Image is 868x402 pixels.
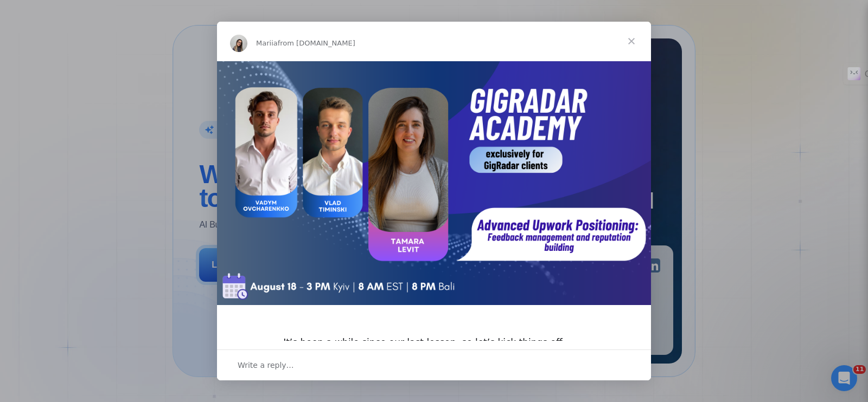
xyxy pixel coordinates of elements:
span: Mariia [256,39,278,47]
div: ​It’s been a while since our last lesson, so let’s kick things off again [DATE] with a special gu... [283,323,585,375]
span: Write a reply… [238,358,294,372]
div: Open conversation and reply [217,349,651,380]
span: from [DOMAIN_NAME] [278,39,355,47]
img: Profile image for Mariia [230,35,247,52]
span: Close [612,22,651,61]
